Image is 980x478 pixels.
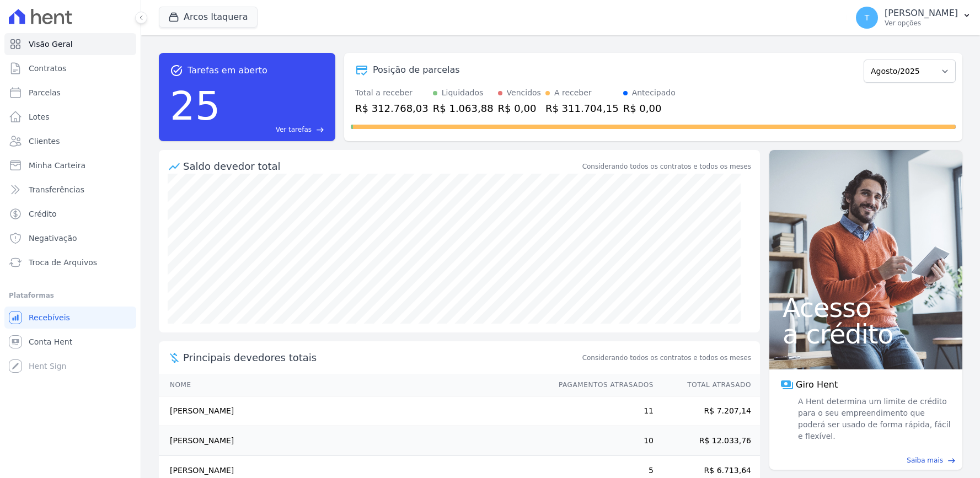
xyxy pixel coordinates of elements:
[29,208,57,219] span: Crédito
[4,307,136,329] a: Recebíveis
[783,321,949,347] span: a crédito
[545,101,619,116] div: R$ 311.704,15
[29,233,77,244] span: Negativação
[188,64,267,77] span: Tarefas em aberto
[548,374,654,396] th: Pagamentos Atrasados
[4,227,136,249] a: Negativação
[373,63,460,77] div: Posição de parcelas
[29,257,97,268] span: Troca de Arquivos
[170,77,221,135] div: 25
[4,251,136,273] a: Troca de Arquivos
[183,350,580,365] span: Principais devedores totais
[159,7,258,28] button: Arcos Itaquera
[947,456,956,465] span: east
[9,289,132,302] div: Plataformas
[29,312,70,323] span: Recebíveis
[847,2,980,33] button: T [PERSON_NAME] Ver opções
[548,396,654,426] td: 11
[225,125,324,135] a: Ver tarefas east
[159,426,548,456] td: [PERSON_NAME]
[4,179,136,201] a: Transferências
[170,64,183,77] span: task_alt
[159,374,548,396] th: Nome
[4,203,136,225] a: Crédito
[885,19,958,28] p: Ver opções
[582,353,751,363] span: Considerando todos os contratos e todos os meses
[796,396,951,442] span: A Hent determina um limite de crédito para o seu empreendimento que poderá ser usado de forma ráp...
[776,455,956,465] a: Saiba mais east
[29,87,61,98] span: Parcelas
[355,87,429,99] div: Total a receber
[507,87,541,99] div: Vencidos
[29,184,84,195] span: Transferências
[316,126,324,134] span: east
[548,426,654,456] td: 10
[276,125,312,135] span: Ver tarefas
[498,101,541,116] div: R$ 0,00
[29,136,60,147] span: Clientes
[885,8,958,19] p: [PERSON_NAME]
[796,378,838,391] span: Giro Hent
[654,426,760,456] td: R$ 12.033,76
[783,294,949,321] span: Acesso
[29,111,50,122] span: Lotes
[4,57,136,79] a: Contratos
[183,159,580,174] div: Saldo devedor total
[554,87,592,99] div: A receber
[433,101,494,116] div: R$ 1.063,88
[907,455,943,465] span: Saiba mais
[654,374,760,396] th: Total Atrasado
[4,154,136,176] a: Minha Carteira
[159,396,548,426] td: [PERSON_NAME]
[29,39,73,50] span: Visão Geral
[865,14,870,22] span: T
[29,336,72,347] span: Conta Hent
[4,106,136,128] a: Lotes
[632,87,676,99] div: Antecipado
[355,101,429,116] div: R$ 312.768,03
[654,396,760,426] td: R$ 7.207,14
[4,33,136,55] a: Visão Geral
[442,87,484,99] div: Liquidados
[623,101,676,116] div: R$ 0,00
[4,331,136,353] a: Conta Hent
[582,162,751,171] div: Considerando todos os contratos e todos os meses
[4,82,136,104] a: Parcelas
[29,160,85,171] span: Minha Carteira
[29,63,66,74] span: Contratos
[4,130,136,152] a: Clientes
